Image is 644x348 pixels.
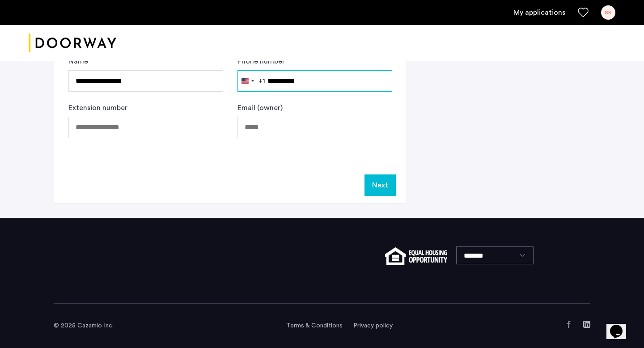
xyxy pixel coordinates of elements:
div: SK [601,5,615,20]
span: © 2025 Cazamio Inc. [54,323,114,329]
a: LinkedIn [583,321,590,328]
div: +1 [258,76,265,86]
iframe: chat widget [606,312,635,339]
img: equal-housing.png [385,247,447,265]
label: Name * [68,56,91,67]
select: Language select [456,246,534,264]
label: Extension number [68,102,127,113]
img: logo [29,26,116,60]
a: Privacy policy [353,321,393,330]
a: My application [513,7,565,18]
a: Terms and conditions [286,321,343,330]
label: Phone number * [237,56,288,67]
a: Cazamio logo [29,26,116,60]
a: Favorites [578,7,589,18]
label: Email (owner) [237,102,283,113]
button: Next [364,174,396,196]
a: Facebook [565,321,572,328]
button: Selected country [238,71,265,91]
